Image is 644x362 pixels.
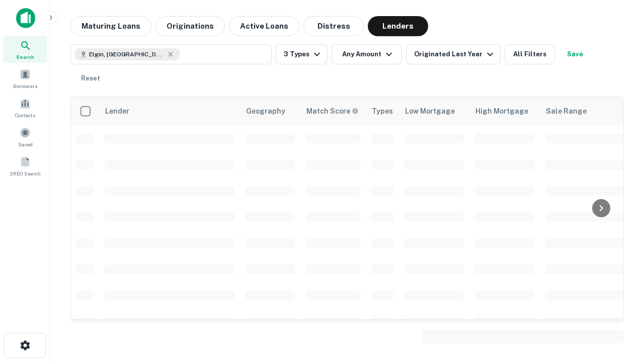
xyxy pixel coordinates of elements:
[414,48,496,60] div: Originated Last Year
[3,36,47,63] a: Search
[3,123,47,150] a: Saved
[3,94,47,121] a: Contacts
[155,16,225,36] button: Originations
[372,105,393,117] div: Types
[16,8,35,28] img: capitalize-icon.png
[546,105,587,117] div: Sale Range
[405,105,455,117] div: Low Mortgage
[406,44,501,64] button: Originated Last Year
[368,16,428,36] button: Lenders
[13,82,37,90] span: Borrowers
[559,44,591,64] button: Save your search to get updates of matches that match your search criteria.
[70,44,272,64] button: Elgin, [GEOGRAPHIC_DATA], [GEOGRAPHIC_DATA]
[10,169,41,177] span: SREO Search
[469,97,540,125] th: High Mortgage
[89,50,165,59] span: Elgin, [GEOGRAPHIC_DATA], [GEOGRAPHIC_DATA]
[74,68,107,88] button: Reset
[3,65,47,92] a: Borrowers
[105,105,129,117] div: Lender
[306,106,357,117] h6: Match Score
[540,97,630,125] th: Sale Range
[594,282,644,330] iframe: Chat Widget
[16,53,34,61] span: Search
[15,111,35,119] span: Contacts
[399,97,469,125] th: Low Mortgage
[303,16,364,36] button: Distress
[366,97,399,125] th: Types
[505,44,555,64] button: All Filters
[99,97,240,125] th: Lender
[240,97,300,125] th: Geography
[332,44,402,64] button: Any Amount
[246,105,285,117] div: Geography
[229,16,299,36] button: Active Loans
[475,105,528,117] div: High Mortgage
[300,97,366,125] th: Capitalize uses an advanced AI algorithm to match your search with the best lender. The match sco...
[3,152,47,179] a: SREO Search
[70,16,151,36] button: Maturing Loans
[276,44,328,64] button: 3 Types
[306,106,359,117] div: Capitalize uses an advanced AI algorithm to match your search with the best lender. The match sco...
[18,140,33,148] span: Saved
